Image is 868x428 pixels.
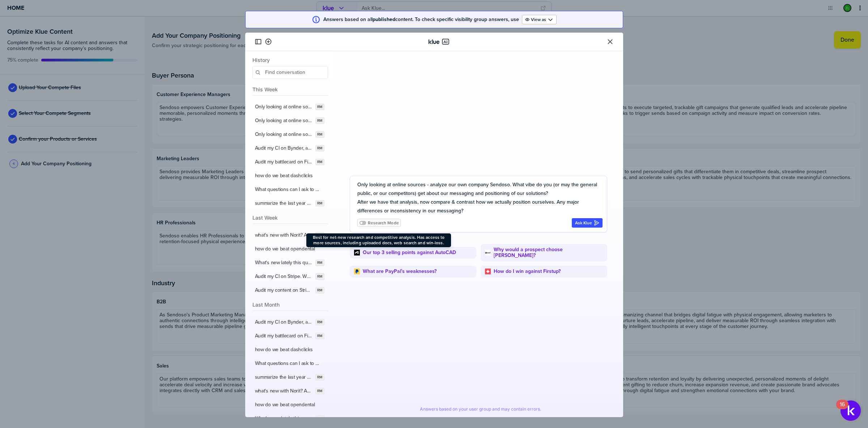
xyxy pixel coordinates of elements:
label: summarize the last year of win-loss data and extract key reasons we won/lost. Suggest any changes... [255,374,313,381]
label: Only looking at online sources - analyze our own company Cloudinary. What vibe do you (or may the... [255,131,313,138]
img: Why would a prospect choose Esri? [485,250,491,255]
label: how do we beat dashclicks [255,346,313,353]
label: what's new with Norit? Analyze recent news, documents and audit my current cards. Recommend any r... [255,388,313,394]
span: RM [317,159,322,165]
button: summarize the last year of win-loss data and extract key reasons we won/lost. Suggest any changes... [250,196,329,210]
button: how do we beat opendental [250,242,329,256]
button: what's new with Norit? Analyze recent news, documents and audit my current cards. Recommend any r... [250,228,329,242]
button: Audit my battlecard on Firstup. Use win/loss data, recent news, upload docs, etc to identify wher... [250,329,329,343]
span: Best for net-new research and competitive analysis. Has access to more sources, including uploade... [309,235,448,246]
button: summarize the last year of win-loss data and extract key reasons we won/lost. Suggest any changes... [250,370,329,384]
label: Audit my CI on Bynder, anything new in recent news that requires updates? Suggest anythign applic... [255,145,313,151]
label: how do we beat opendental [255,402,315,408]
label: Audit my battlecard on Firstup. Use win/loss data, recent news, upload docs, etc to identify wher... [255,159,313,165]
span: RM [317,118,322,124]
label: What's new lately this quarter with Embraer? Any new insights that invalidate our current intel, ... [255,259,313,266]
label: Only looking at online sources - analyze our own company Sendoso. What vibe do you (or may the ge... [255,104,313,110]
button: Audit my CI on Stripe. What is missing/outdated on my cards based on new win/loss or news? Sugges... [250,270,329,283]
span: Research Mode [368,220,399,226]
a: What are PayPal’s weaknesses? [363,269,437,274]
label: Audit my content on Stripe - anything new in the news, win-loss reports that isnt in my current c... [255,287,313,294]
button: how do we beat dashclicks [250,169,329,183]
label: What questions can I ask to deposition Esri? [255,186,322,193]
span: RM [317,145,322,151]
button: Audit my content on Stripe - anything new in the news, win-loss reports that isnt in my current c... [250,283,329,297]
a: Our top 3 selling points against AutoCAD [363,250,456,255]
span: Answers based on all content. To check specific visibility group answers, use [323,17,519,22]
label: Audit my CI on Stripe. What is missing/outdated on my cards based on new win/loss or news? Sugges... [255,273,313,280]
span: RM [317,132,322,137]
label: how do we beat dashclicks [255,173,313,179]
span: History [252,57,328,63]
img: How do I win against Firstup? [485,269,491,274]
button: Open Drop [522,15,557,24]
button: Open Resource Center, 16 new notifications [841,400,861,421]
label: Audit my battlecard on Firstup. Use win/loss data, recent news, upload docs, etc to identify wher... [255,333,313,339]
span: RM [317,104,322,110]
button: What questions can I ask to deposition Esri? [250,357,329,370]
button: how do we beat dashclicks [250,343,329,357]
div: 16 [840,404,845,414]
button: Close [606,37,614,46]
span: Last Month [252,302,328,308]
span: RM [317,260,322,266]
button: Audit my battlecard on Firstup. Use win/loss data, recent news, upload docs, etc to identify wher... [250,155,329,169]
label: summarize the last year of win-loss data and extract key reasons we won/lost. Suggest any changes... [255,200,313,207]
span: RM [317,416,322,421]
button: What's new lately this quarter with Embraer? Any new insights that invalidate our current intel, ... [250,412,329,425]
label: What's new lately this quarter with Embraer? Any new insights that invalidate our current intel, ... [255,415,313,422]
label: Only looking at online sources - analyze our own company Sendoso. What vibe do you (or may the ge... [255,117,313,124]
span: This Week [252,86,328,92]
span: RM [317,274,322,279]
span: RM [317,374,322,380]
span: RM [317,333,322,339]
label: what's new with Norit? Analyze recent news, documents and audit my current cards. Recommend any r... [255,232,313,238]
button: Only looking at online sources - analyze our own company Sendoso. What vibe do you (or may the ge... [250,114,329,128]
button: Only looking at online sources - analyze our own company Sendoso. What vibe do you (or may the ge... [250,100,329,114]
button: how do we beat opendental [250,398,329,412]
button: What questions can I ask to deposition Esri? [250,183,329,196]
button: Audit my CI on Bynder, anything new in recent news that requires updates? Suggest anythign applic... [250,141,329,155]
span: Last Week [252,215,328,221]
span: RM [317,287,322,293]
button: Ask Klue [572,218,603,228]
img: What are PayPal’s weaknesses? [354,269,360,274]
a: How do I win against Firstup? [494,269,561,274]
label: Audit my CI on Bynder, anything new in recent news that requires updates? Suggest anythign applic... [255,319,313,325]
label: how do we beat opendental [255,246,315,252]
button: what's new with Norit? Analyze recent news, documents and audit my current cards. Recommend any r... [250,384,329,398]
button: Only looking at online sources - analyze our own company Cloudinary. What vibe do you (or may the... [250,128,329,141]
strong: published [373,16,395,23]
img: Our top 3 selling points against AutoCAD [354,250,360,255]
label: What questions can I ask to deposition Esri? [255,360,322,367]
input: Find conversation [252,66,328,79]
a: Why would a prospect choose [PERSON_NAME]? [494,247,603,258]
span: RM [317,200,322,206]
div: Ask Klue [575,220,599,226]
textarea: Only looking at online sources - analyze our own company Sendoso. What vibe do you (or may the ge... [357,180,603,215]
span: RM [317,388,322,394]
span: Answers based on your user group and may contain errors. [420,406,541,412]
button: Audit my CI on Bynder, anything new in recent news that requires updates? Suggest anythign applic... [250,315,329,329]
button: What's new lately this quarter with Embraer? Any new insights that invalidate our current intel, ... [250,256,329,270]
label: View as [531,17,546,22]
span: RM [317,319,322,325]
